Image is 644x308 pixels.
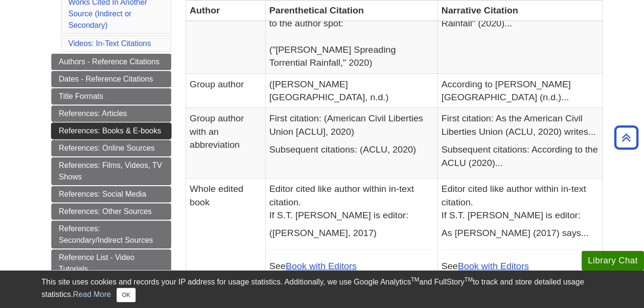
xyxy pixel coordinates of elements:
a: References: Other Sources [51,203,171,220]
td: See [265,178,437,277]
a: References: Films, Videos, TV Shows [51,157,171,185]
sup: TM [411,276,419,283]
p: Editor cited like author within in-text citation. If S.T. [PERSON_NAME] is editor: [269,182,433,222]
p: Subsequent citations: (ACLU, 2020) [269,143,433,156]
td: According to [PERSON_NAME][GEOGRAPHIC_DATA] (n.d.)... [437,73,602,108]
div: This site uses cookies and records your IP address for usage statistics. Additionally, we use Goo... [42,276,603,302]
p: First citation: As the American Civil Liberties Union (ACLU, 2020) writes... [442,112,598,138]
a: Book with Editors [458,261,529,271]
td: Group author with an abbreviation [186,108,265,178]
a: Read More [73,290,111,298]
a: References: Social Media [51,186,171,202]
a: Back to Top [611,131,642,144]
a: References: Secondary/Indirect Sources [51,221,171,249]
a: Title Formats [51,88,171,105]
td: See [437,178,602,277]
sup: TM [465,276,473,283]
a: Reference List - Video Tutorials [51,249,171,277]
a: References: Online Sources [51,140,171,156]
p: First citation: (American Civil Liberties Union [ACLU], 2020) [269,112,433,138]
a: References: Books & E-books [51,123,171,139]
p: Editor cited like author within in-text citation. If S.T. [PERSON_NAME] is editor: [442,182,598,222]
a: Authors - Reference Citations [51,54,171,70]
a: Book with Editors [286,261,357,271]
a: References: Articles [51,106,171,122]
p: ([PERSON_NAME], 2017) [269,226,433,239]
p: Subsequent citations: According to the ACLU (2020)... [442,143,598,169]
td: Group author [186,73,265,108]
td: Whole edited book [186,178,265,277]
a: Videos: In-Text Citations [69,39,151,47]
p: As [PERSON_NAME] (2017) says... [442,226,598,239]
button: Close [117,288,135,302]
a: Dates - Reference Citations [51,71,171,87]
button: Library Chat [582,251,644,271]
td: ([PERSON_NAME][GEOGRAPHIC_DATA], n.d.) [265,73,437,108]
